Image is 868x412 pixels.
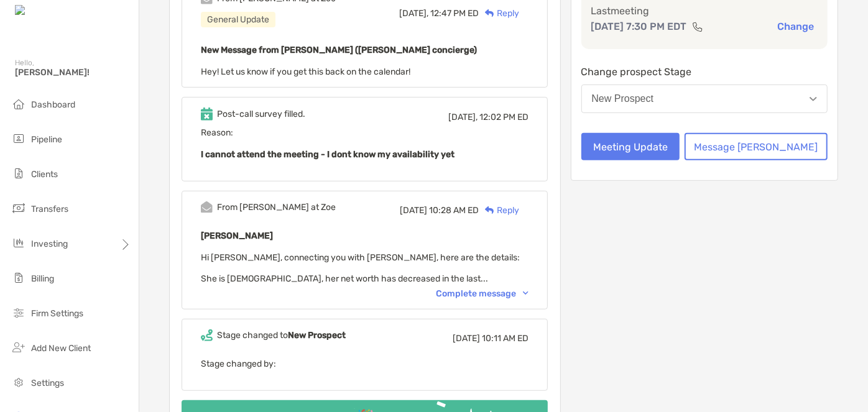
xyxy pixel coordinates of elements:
[581,85,828,113] button: New Prospect
[400,205,427,216] span: [DATE]
[485,206,494,214] img: Reply icon
[31,343,91,354] span: Add New Client
[430,8,479,19] span: 12:47 PM ED
[11,305,26,320] img: firm-settings icon
[201,356,529,372] p: Stage changed by:
[201,252,520,284] span: Hi [PERSON_NAME], connecting you with [PERSON_NAME], here are the details: She is [DEMOGRAPHIC_DA...
[11,201,26,216] img: transfers icon
[31,239,68,249] span: Investing
[201,66,410,77] span: Hey! Let us know if you get this back on the calendar!
[429,205,479,216] span: 10:28 AM ED
[479,204,519,217] div: Reply
[453,333,480,344] span: [DATE]
[217,330,346,341] div: Stage changed to
[15,5,68,17] img: Zoe Logo
[773,20,818,33] button: Change
[31,273,54,284] span: Billing
[479,112,529,122] span: 12:02 PM ED
[591,3,818,19] p: Last meeting
[201,45,477,55] b: New Message from [PERSON_NAME] ([PERSON_NAME] concierge)
[592,93,654,104] div: New Prospect
[288,330,346,341] b: New Prospect
[15,67,131,78] span: [PERSON_NAME]!
[482,333,529,344] span: 10:11 AM ED
[581,64,828,80] p: Change prospect Stage
[11,236,26,250] img: investing icon
[201,127,529,162] span: Reason:
[31,378,64,388] span: Settings
[479,7,519,20] div: Reply
[523,291,529,295] img: Chevron icon
[217,202,336,213] div: From [PERSON_NAME] at Zoe
[11,131,26,146] img: pipeline icon
[31,204,68,214] span: Transfers
[591,19,687,34] p: [DATE] 7:30 PM EDT
[201,201,213,213] img: Event icon
[11,270,26,285] img: billing icon
[201,149,455,160] b: I cannot attend the meeting - I dont know my availability yet
[436,288,529,299] div: Complete message
[399,8,428,19] span: [DATE],
[201,231,273,241] b: [PERSON_NAME]
[31,169,58,180] span: Clients
[201,108,213,121] img: Event icon
[31,99,75,110] span: Dashboard
[581,133,680,160] button: Meeting Update
[485,9,494,17] img: Reply icon
[448,112,478,122] span: [DATE],
[810,97,817,101] img: Open dropdown arrow
[685,133,828,160] button: Message [PERSON_NAME]
[201,12,275,27] div: General Update
[31,308,83,319] span: Firm Settings
[692,22,703,32] img: communication type
[11,166,26,181] img: clients icon
[217,109,305,119] div: Post-call survey filled.
[11,375,26,390] img: settings icon
[11,96,26,111] img: dashboard icon
[11,340,26,355] img: add_new_client icon
[31,134,62,145] span: Pipeline
[201,329,213,341] img: Event icon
